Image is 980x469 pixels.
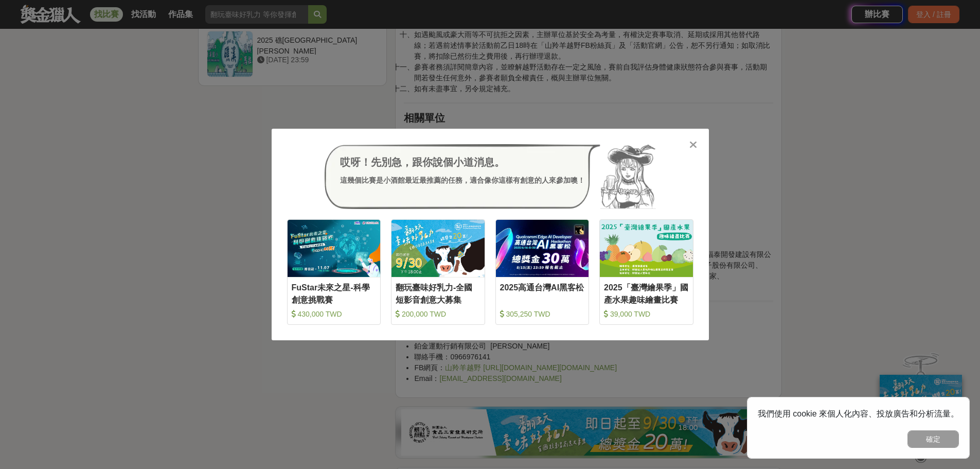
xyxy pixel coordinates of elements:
[907,430,959,448] button: 確定
[758,409,959,418] span: 我們使用 cookie 來個人化內容、投放廣告和分析流量。
[396,282,480,305] div: 翻玩臺味好乳力-全國短影音創意大募集
[600,220,693,277] img: Cover Image
[340,175,585,186] div: 這幾個比賽是小酒館最近最推薦的任務，適合像你這樣有創意的人來參加噢！
[287,219,381,325] a: Cover ImageFuStar未來之星-科學創意挑戰賽 430,000 TWD
[500,309,585,319] div: 305,250 TWD
[340,154,585,170] div: 哎呀！先別急，跟你說個小道消息。
[604,309,689,319] div: 39,000 TWD
[288,220,381,277] img: Cover Image
[391,219,485,325] a: Cover Image翻玩臺味好乳力-全國短影音創意大募集 200,000 TWD
[396,309,480,319] div: 200,000 TWD
[292,282,377,305] div: FuStar未來之星-科學創意挑戰賽
[292,309,377,319] div: 430,000 TWD
[500,282,585,305] div: 2025高通台灣AI黑客松
[604,282,689,305] div: 2025「臺灣繪果季」國產水果趣味繪畫比賽
[495,219,590,325] a: Cover Image2025高通台灣AI黑客松 305,250 TWD
[599,219,693,325] a: Cover Image2025「臺灣繪果季」國產水果趣味繪畫比賽 39,000 TWD
[391,220,485,277] img: Cover Image
[496,220,589,277] img: Cover Image
[600,144,656,209] img: Avatar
